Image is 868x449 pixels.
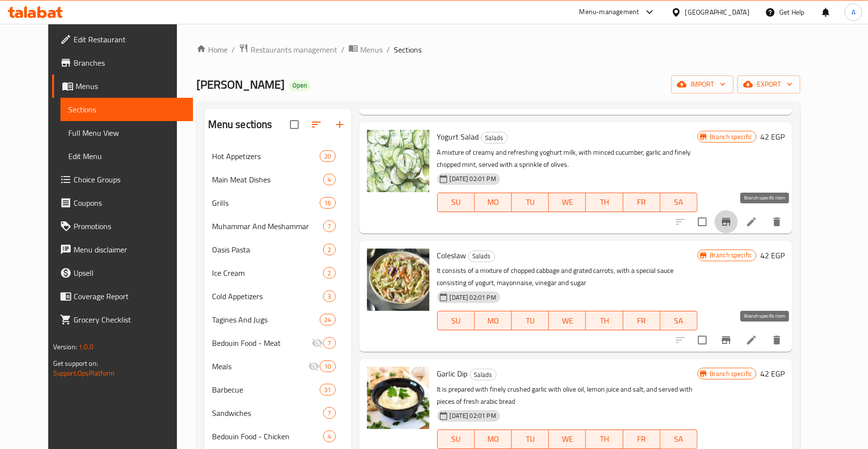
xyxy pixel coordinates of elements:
div: Salads [470,369,497,380]
div: items [320,384,335,395]
div: Open [289,80,311,91]
button: WE [549,193,586,212]
span: Select all sections [284,114,305,135]
span: Sections [68,104,185,115]
button: Add section [328,113,351,136]
a: Sections [60,98,193,121]
span: Full Menu View [68,127,185,139]
div: Hot Appetizers20 [204,144,351,168]
span: import [679,78,726,90]
button: SU [437,193,475,212]
span: Upsell [74,267,185,279]
span: Meals [212,360,309,372]
span: Yogurt Salad [437,129,479,144]
li: / [231,44,235,55]
img: Yogurt Salad [367,130,429,192]
a: Menus [52,74,193,98]
div: [GEOGRAPHIC_DATA] [685,7,750,18]
button: TU [512,430,549,449]
a: Edit menu item [746,334,757,346]
span: FR [627,314,656,328]
span: 4 [324,175,335,184]
span: SU [442,195,471,209]
button: FR [623,430,660,449]
a: Edit Menu [60,144,193,168]
button: TH [586,193,623,212]
div: Muhammar And Meshammar7 [204,215,351,238]
a: Restaurants management [239,43,337,56]
a: Edit Restaurant [52,28,193,51]
span: Barbecue [212,384,320,395]
svg: Inactive section [311,337,323,349]
button: WE [549,311,586,330]
span: Branch specific [706,251,756,260]
span: Salads [482,132,507,144]
span: Coverage Report [74,290,185,302]
span: Get support on: [53,357,98,370]
div: Cold Appetizers [212,290,324,302]
div: items [320,314,335,325]
span: MO [479,432,508,446]
span: Garlic Dip [437,366,468,381]
a: Support.OpsPlatform [53,367,115,379]
a: Full Menu View [60,121,193,144]
button: TH [586,430,623,449]
span: Muhammar And Meshammar [212,220,324,232]
span: TU [516,195,545,209]
div: Main Meat Dishes4 [204,168,351,191]
div: Oasis Pasta [212,244,324,255]
div: Bedouin Food - Meat7 [204,331,351,355]
span: WE [553,314,582,328]
button: WE [549,430,586,449]
h6: 42 EGP [760,249,785,262]
div: items [320,150,335,162]
button: SU [437,311,475,330]
span: TH [590,314,619,328]
span: Bedouin Food - Meat [212,337,312,349]
span: TH [590,432,619,446]
span: Grills [212,197,320,209]
span: Sort sections [305,113,328,136]
a: Home [196,44,228,55]
span: Menus [76,80,185,92]
span: Salads [469,251,495,262]
a: Menus [348,43,383,56]
span: TU [516,314,545,328]
a: Coverage Report [52,285,193,308]
div: Menu-management [579,6,639,18]
span: 7 [324,222,335,231]
button: MO [475,193,512,212]
div: Sandwiches [212,407,324,419]
a: Menu disclaimer [52,238,193,261]
button: MO [475,430,512,449]
a: Upsell [52,261,193,285]
span: Sections [394,44,422,55]
span: Edit Menu [68,150,185,162]
button: FR [623,311,660,330]
button: TH [586,311,623,330]
span: Promotions [74,220,185,232]
div: Ice Cream2 [204,261,351,285]
a: Coupons [52,191,193,215]
span: SA [664,314,694,328]
span: Choice Groups [74,174,185,185]
span: Bedouin Food - Chicken [212,431,324,442]
span: SU [442,314,471,328]
span: MO [479,314,508,328]
div: Salads [468,251,495,262]
span: Branches [74,57,185,69]
div: items [323,174,335,185]
span: Ice Cream [212,267,324,279]
span: 1.0.0 [78,341,94,353]
img: Coleslaw [367,249,429,311]
p: A mixture of creamy and refreshing yoghurt milk, with minced cucumber, garlic and finely chopped ... [437,146,697,171]
span: Menu disclaimer [74,244,185,255]
button: FR [623,193,660,212]
p: It is prepared with finely crushed garlic with olive oil, lemon juice and salt, and served with p... [437,383,697,408]
div: items [323,337,335,349]
button: delete [765,210,789,233]
button: SA [660,311,697,330]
